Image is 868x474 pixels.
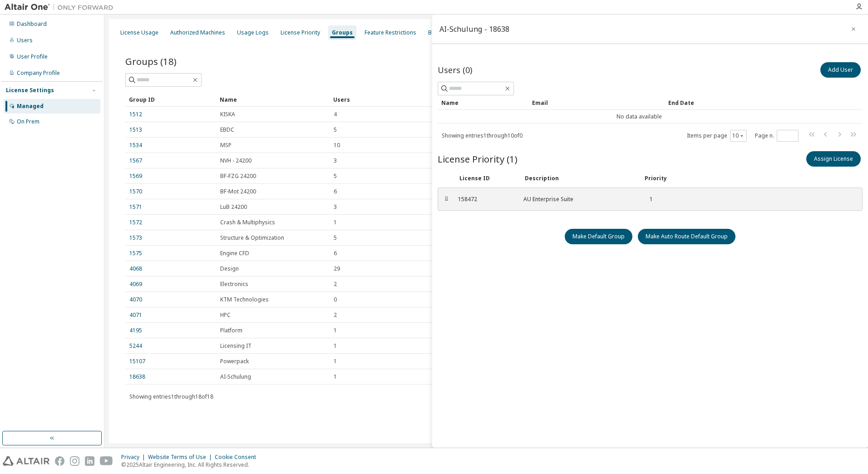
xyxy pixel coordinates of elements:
[17,20,47,28] div: Dashboard
[5,3,118,12] img: Altair One
[148,454,215,461] div: Website Terms of Use
[129,373,145,380] a: 18638
[129,173,142,180] a: 1569
[755,130,799,142] span: Page n.
[365,29,416,36] div: Feature Restrictions
[428,29,470,36] div: Borrow Settings
[334,311,337,319] span: 2
[17,37,33,44] div: Users
[121,454,148,461] div: Privacy
[129,126,142,133] a: 1513
[129,327,142,334] a: 4195
[6,87,54,94] div: License Settings
[129,358,145,365] a: 15107
[334,358,337,365] span: 1
[532,95,661,110] div: Email
[237,29,269,36] div: Usage Logs
[645,175,667,182] div: Priority
[438,153,518,165] span: License Priority (1)
[334,188,337,195] span: 6
[129,234,142,242] a: 1573
[129,296,142,303] a: 4070
[643,196,653,203] div: 1
[806,151,861,167] button: Assign License
[125,55,177,68] span: Groups (18)
[442,132,523,139] span: Showing entries 1 through 10 of 0
[220,203,247,211] span: LuB 24200
[220,342,252,350] span: Licensing IT
[3,456,49,466] img: altair_logo.svg
[220,265,239,272] span: Design
[129,142,142,149] a: 1534
[17,53,48,60] div: User Profile
[220,188,256,195] span: BF-Mot 24200
[687,130,747,142] span: Items per page
[215,454,261,461] div: Cookie Consent
[334,219,337,226] span: 1
[129,265,142,272] a: 4068
[334,142,340,149] span: 10
[334,173,337,180] span: 5
[129,111,142,118] a: 1512
[17,69,60,77] div: Company Profile
[220,173,256,180] span: BF-FZG 24200
[129,92,212,107] div: Group ID
[120,29,158,36] div: License Usage
[332,29,353,36] div: Groups
[129,342,142,350] a: 5244
[334,234,337,242] span: 5
[439,25,509,33] div: AI-Schulung - 18638
[668,95,837,110] div: End Date
[220,373,251,380] span: AI-Schulung
[129,219,142,226] a: 1572
[121,461,261,469] p: © 2025 Altair Engineering, Inc. All Rights Reserved.
[334,281,337,288] span: 2
[220,234,284,242] span: Structure & Optimization
[129,188,142,195] a: 1570
[220,219,275,226] span: Crash & Multiphysics
[129,393,213,400] span: Showing entries 1 through 18 of 18
[334,373,337,380] span: 1
[334,296,337,303] span: 0
[638,229,735,244] button: Make Auto Route Default Group
[220,327,242,334] span: Platform
[732,132,745,139] button: 10
[565,229,632,244] button: Make Default Group
[220,358,249,365] span: Powerpack
[334,126,337,133] span: 5
[220,92,326,107] div: Name
[334,265,340,272] span: 29
[441,95,525,110] div: Name
[459,175,514,182] div: License ID
[220,250,249,257] span: Engine CFD
[55,456,64,466] img: facebook.svg
[525,175,634,182] div: Description
[438,110,841,123] td: No data available
[444,196,449,203] div: ⠿
[220,311,231,319] span: HPC
[129,250,142,257] a: 1575
[334,250,337,257] span: 6
[220,111,235,118] span: KISKA
[334,327,337,334] span: 1
[129,311,142,319] a: 4071
[220,157,252,164] span: NVH - 24200
[281,29,320,36] div: License Priority
[100,456,113,466] img: youtube.svg
[334,111,337,118] span: 4
[438,64,472,75] span: Users (0)
[458,196,513,203] div: 158472
[170,29,225,36] div: Authorized Machines
[820,62,861,78] button: Add User
[220,142,232,149] span: MSP
[220,296,269,303] span: KTM Technologies
[220,281,248,288] span: Electronics
[334,157,337,164] span: 3
[523,196,632,203] div: AU Enterprise Suite
[220,126,234,133] span: EBDC
[334,203,337,211] span: 3
[129,203,142,211] a: 1571
[70,456,79,466] img: instagram.svg
[333,92,822,107] div: Users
